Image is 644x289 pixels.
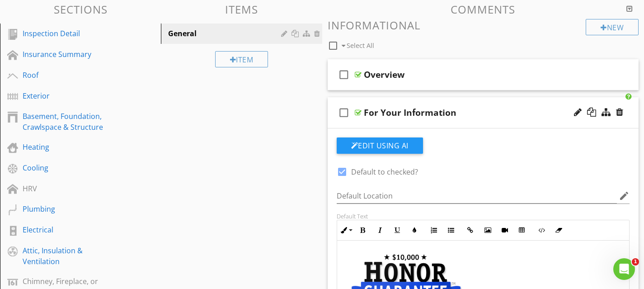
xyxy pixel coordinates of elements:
button: Edit Using AI [337,137,423,154]
div: Electrical [23,224,118,235]
input: Default Location [337,189,617,204]
span: 1 [632,258,639,265]
div: Attic, Insulation & Ventilation [23,245,118,267]
button: Insert Video [496,222,513,239]
button: Clear Formatting [550,222,567,239]
div: New [586,19,639,35]
h3: Informational [328,19,639,31]
button: Colors [406,222,423,239]
i: check_box_outline_blank [337,102,351,123]
button: Underline (⌘U) [389,222,406,239]
div: Roof [23,70,118,81]
div: Overview [364,69,404,80]
button: Inline Style [337,222,354,239]
div: Insurance Summary [23,49,118,60]
iframe: Intercom live chat [613,258,635,280]
button: Ordered List [425,222,442,239]
span: Select All [347,41,374,50]
button: Bold (⌘B) [354,222,371,239]
div: Cooling [23,162,118,173]
button: Italic (⌘I) [371,222,389,239]
button: Insert Link (⌘K) [462,222,479,239]
div: Heating [23,142,118,152]
div: HRV [23,183,118,194]
h3: Items [161,3,322,15]
button: Unordered List [442,222,460,239]
div: For Your Information [364,107,456,118]
div: Inspection Detail [23,28,118,39]
button: Code View [533,222,550,239]
div: Basement, Foundation, Crawlspace & Structure [23,111,118,133]
div: General [168,28,283,39]
label: Default to checked? [351,167,418,176]
i: check_box_outline_blank [337,64,351,85]
button: Insert Table [513,222,531,239]
h3: Comments [328,3,639,15]
div: Exterior [23,90,118,101]
i: edit [619,190,630,201]
button: Insert Image (⌘P) [479,222,496,239]
div: Default Text [337,213,630,220]
div: Plumbing [23,204,118,214]
div: Item [215,51,268,67]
